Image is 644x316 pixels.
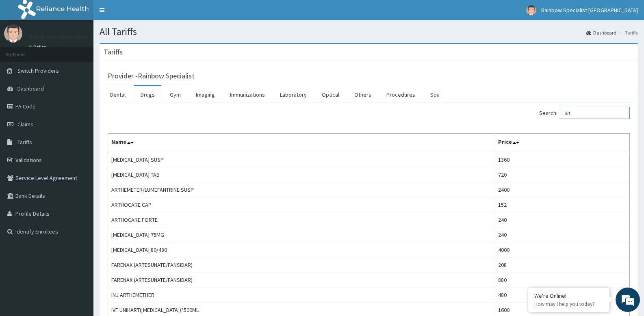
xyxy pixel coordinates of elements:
a: Online [28,44,48,50]
label: Search: [539,107,630,119]
p: Rainbow Specialist [GEOGRAPHIC_DATA] [28,33,157,40]
td: 152 [494,197,629,212]
td: 480 [494,288,629,303]
a: Procedures [380,86,422,103]
td: 720 [494,167,629,182]
td: ARTHOCARE CAP [108,197,495,212]
td: 2400 [494,182,629,197]
td: FARENAX (ARTESUNATE/FANSIDAR) [108,273,495,288]
span: Claims [17,121,33,128]
a: Imaging [189,86,221,103]
td: [MEDICAL_DATA] 75MG [108,227,495,242]
td: ARTHOCARE FORTE [108,212,495,227]
span: Switch Providers [17,67,59,74]
span: Dashboard [17,85,44,92]
td: ARTHEMETER/LUMEFANTRINE SUSP [108,182,495,197]
span: We're online! [47,102,112,184]
img: User Image [4,24,22,43]
a: Dashboard [586,29,616,36]
textarea: Type your message and hit 'Enter' [4,222,155,250]
td: 1360 [494,152,629,167]
td: 4000 [494,242,629,258]
img: User Image [526,5,536,15]
div: Chat with us now [42,45,137,56]
span: Tariffs [17,139,32,146]
td: [MEDICAL_DATA] SUSP [108,152,495,167]
td: 208 [494,258,629,273]
a: Dental [104,86,132,103]
a: Gym [163,86,187,103]
span: Rainbow Specialist [GEOGRAPHIC_DATA] [541,6,638,14]
a: Others [348,86,378,103]
h1: All Tariffs [100,26,638,37]
div: We're Online! [534,292,603,299]
a: Optical [315,86,346,103]
p: How may I help you today? [534,301,603,307]
td: [MEDICAL_DATA] TAB [108,167,495,182]
a: Laboratory [273,86,313,103]
td: 880 [494,273,629,288]
td: FARENAX (ARTESUNATE/FANSIDAR) [108,258,495,273]
h3: Tariffs [104,48,123,56]
img: d_794563401_company_1708531726252_794563401 [15,41,33,61]
li: Tariffs [617,29,638,36]
th: Price [494,134,629,152]
td: 240 [494,212,629,227]
a: Spa [424,86,446,103]
h3: Provider - Rainbow Specialist [108,72,195,80]
td: INJ ARTHEMETHER [108,288,495,303]
th: Name [108,134,495,152]
td: [MEDICAL_DATA] 80/480 [108,242,495,258]
div: Minimize live chat window [133,4,153,24]
a: Immunizations [223,86,271,103]
input: Search: [560,107,630,119]
td: 240 [494,227,629,242]
a: Drugs [134,86,161,103]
